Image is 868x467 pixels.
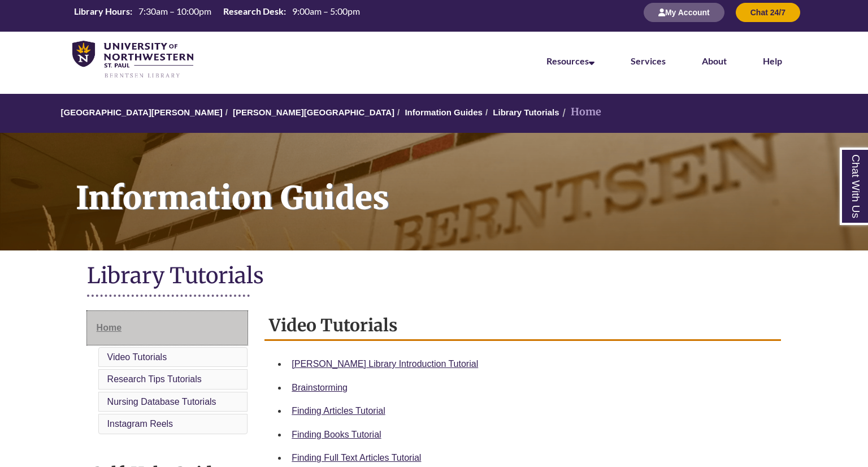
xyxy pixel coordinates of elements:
a: Brainstorming [292,383,348,392]
a: Library Tutorials [493,107,559,117]
li: Home [559,104,601,120]
a: [GEOGRAPHIC_DATA][PERSON_NAME] [61,107,223,117]
img: UNWSP Library Logo [72,41,193,79]
div: Guide Page Menu [87,311,248,436]
a: Information Guides [405,107,483,117]
span: 9:00am – 5:00pm [292,6,360,16]
a: Help [763,55,782,66]
h1: Library Tutorials [87,262,782,292]
h1: Information Guides [63,133,868,236]
a: Home [87,311,248,345]
a: About [702,55,727,66]
a: Finding Articles Tutorial [292,406,385,416]
a: Nursing Database Tutorials [107,397,216,407]
span: 7:30am – 10:00pm [138,6,211,16]
a: Finding Full Text Articles Tutorial [292,453,421,462]
span: Home [97,323,121,332]
a: Chat 24/7 [736,7,800,17]
a: Services [631,55,666,66]
button: Chat 24/7 [736,3,800,22]
th: Research Desk: [219,5,288,18]
button: My Account [644,3,724,22]
h2: Video Tutorials [264,311,781,341]
a: Video Tutorials [107,352,167,362]
a: My Account [644,7,724,17]
a: Resources [546,55,594,66]
a: Research Tips Tutorials [107,374,202,384]
th: Library Hours: [70,5,134,18]
table: Hours Today [70,5,364,19]
a: Finding Books Tutorial [292,430,381,439]
a: [PERSON_NAME] Library Introduction Tutorial [292,359,478,369]
a: Hours Today [70,5,364,20]
a: [PERSON_NAME][GEOGRAPHIC_DATA] [233,107,394,117]
a: Instagram Reels [107,419,173,429]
